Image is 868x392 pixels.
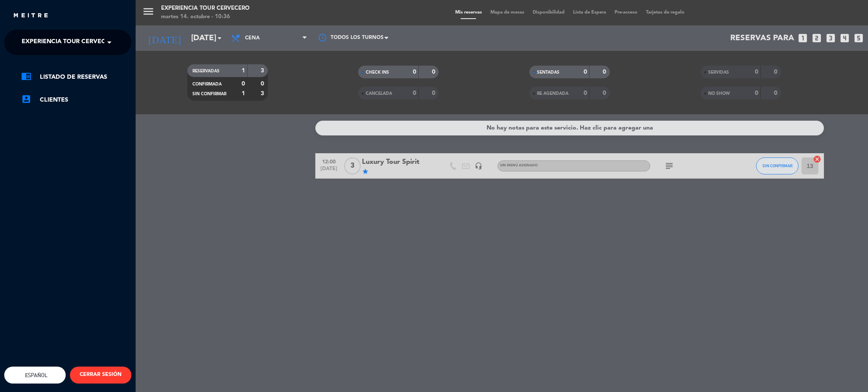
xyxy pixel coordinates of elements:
[21,71,31,81] i: chrome_reader_mode
[21,95,131,105] a: account_boxClientes
[21,94,31,104] i: account_box
[23,372,47,378] span: Español
[21,72,131,82] a: chrome_reader_modeListado de Reservas
[70,367,131,384] button: CERRAR SESIÓN
[22,33,118,51] span: Experiencia Tour Cervecero
[13,13,49,19] img: MEITRE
